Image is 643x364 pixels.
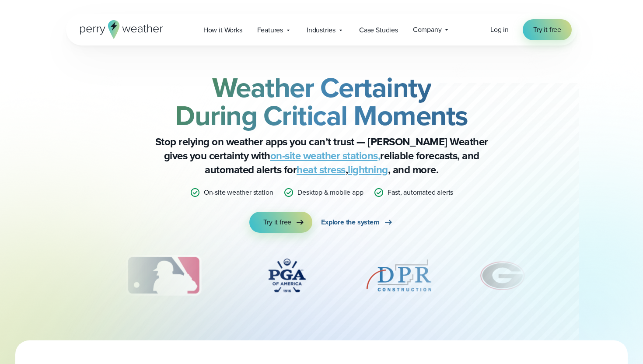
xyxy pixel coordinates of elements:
div: 6 of 12 [476,254,530,297]
a: Try it free [249,212,312,233]
img: MLB.svg [117,254,210,297]
span: Industries [307,25,335,35]
div: slideshow [110,254,533,302]
a: How it Works [196,21,250,39]
span: Try it free [263,217,291,227]
span: Log in [490,24,509,35]
div: 4 of 12 [252,254,322,297]
a: Explore the system [321,212,394,233]
a: Log in [490,24,509,35]
span: Features [257,25,283,35]
img: University-of-Georgia.svg [476,254,530,297]
a: Case Studies [352,21,405,39]
p: Fast, automated alerts [388,187,453,198]
p: On-site weather station [204,187,273,198]
a: Try it free [523,19,572,40]
a: heat stress [297,162,346,178]
span: How it Works [203,25,242,35]
p: Desktop & mobile app [297,187,363,198]
div: 3 of 12 [117,254,210,297]
a: lightning [348,162,388,178]
div: 5 of 12 [364,254,434,297]
img: DPR-Construction.svg [364,254,434,297]
span: Case Studies [359,25,398,35]
a: on-site weather stations, [270,148,381,164]
img: PGA.svg [252,254,322,297]
p: Stop relying on weather apps you can’t trust — [PERSON_NAME] Weather gives you certainty with rel... [147,135,496,177]
span: Company [413,24,442,35]
span: Try it free [533,24,561,35]
span: Explore the system [321,217,380,227]
strong: Weather Certainty During Critical Moments [175,67,468,136]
